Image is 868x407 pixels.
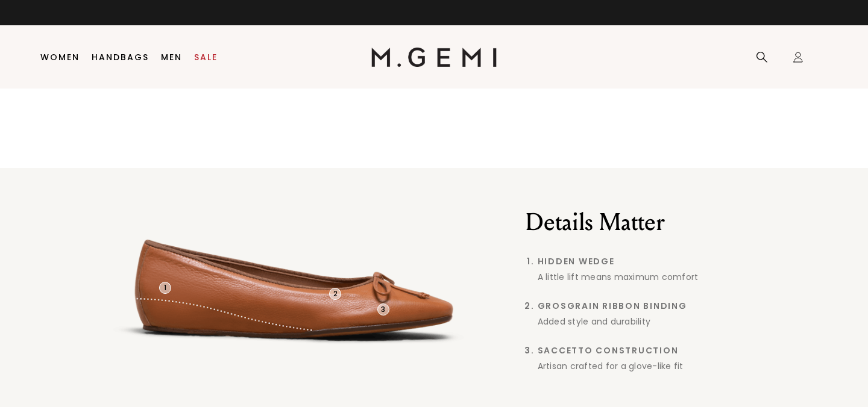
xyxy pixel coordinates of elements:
span: hidden wedge [538,256,768,266]
a: Handbags [92,52,149,62]
span: saccetto construction [538,346,768,355]
a: Men [161,52,182,62]
div: A little lift means maximum comfort [538,271,768,283]
div: 3 [377,303,389,315]
div: Artisan crafted for a glove-like fit [538,360,768,372]
h2: Details Matter [526,208,768,237]
div: 2 [329,288,341,300]
div: Added style and durability [538,315,768,328]
div: 1 [159,282,171,294]
img: M.Gemi [371,48,497,67]
span: grosgrain ribbon binding [538,301,768,311]
a: Women [40,52,80,62]
a: Sale [194,52,218,62]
